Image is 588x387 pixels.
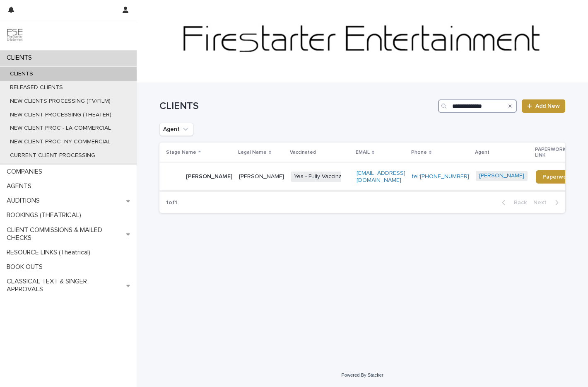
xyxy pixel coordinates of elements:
h1: CLIENTS [159,100,435,112]
p: AUDITIONS [3,197,46,205]
a: [PERSON_NAME] [479,172,524,179]
p: EMAIL [356,148,370,157]
p: BOOK OUTS [3,263,49,271]
p: CLIENT COMMISSIONS & MAILED CHECKS [3,226,126,242]
p: RELEASED CLIENTS [3,84,70,91]
p: CLASSICAL TEXT & SINGER APPROVALS [3,278,126,293]
p: RESOURCE LINKS (Theatrical) [3,249,97,256]
input: Search [438,99,517,113]
p: Legal Name [238,148,267,157]
p: Agent [475,148,489,157]
p: [PERSON_NAME] [239,173,284,180]
span: Back [509,200,527,206]
p: [PERSON_NAME] [186,173,232,180]
span: Paperwork [542,174,572,180]
a: Add New [522,99,565,113]
p: 1 of 1 [159,193,184,213]
p: PAPERWORK LINK [535,145,574,160]
p: AGENTS [3,182,38,190]
p: NEW CLIENT PROCESSING (THEATER) [3,111,118,119]
span: Yes - Fully Vaccinated [291,172,354,182]
span: Add New [535,103,560,109]
p: CLIENTS [3,54,39,62]
button: Agent [159,123,193,136]
p: Vaccinated [290,148,316,157]
p: NEW CLIENT PROC -NY COMMERCIAL [3,138,117,145]
button: Next [530,199,565,206]
p: Stage Name [166,148,196,157]
span: Next [533,200,552,206]
a: Powered By Stacker [341,372,383,377]
p: BOOKINGS (THEATRICAL) [3,211,88,219]
p: Phone [411,148,427,157]
p: CLIENTS [3,70,40,77]
a: Paperwork [536,170,578,184]
p: COMPANIES [3,168,49,176]
img: 9JgRvJ3ETPGCJDhvPVA5 [7,27,23,44]
p: NEW CLIENT PROC - LA COMMERCIAL [3,125,118,132]
p: CURRENT CLIENT PROCESSING [3,152,102,159]
a: [EMAIL_ADDRESS][DOMAIN_NAME] [357,170,405,183]
button: Back [495,199,530,206]
a: tel:[PHONE_NUMBER] [412,174,469,179]
p: NEW CLIENTS PROCESSING (TV/FILM) [3,98,117,105]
